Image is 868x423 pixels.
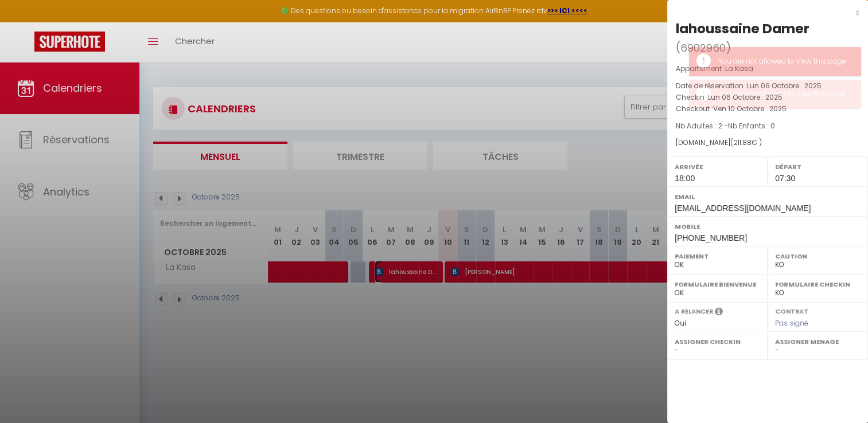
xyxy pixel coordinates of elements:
span: Nb Adultes : 2 - [676,121,775,131]
label: Mobile [675,221,861,232]
span: 6902960 [680,41,726,55]
div: You are not allowed to view this page [718,89,849,100]
label: Formulaire Checkin [775,279,861,290]
i: Sélectionner OUI si vous souhaiter envoyer les séquences de messages post-checkout [715,307,723,319]
label: Départ [775,161,861,173]
label: Caution [775,250,861,262]
p: Appartement : [676,63,859,75]
label: Assigner Menage [775,336,861,347]
label: Assigner Checkin [675,336,760,347]
div: x [667,6,859,19]
div: You are not allowed to view this page [718,56,849,67]
div: lahoussaine Damer [676,19,809,38]
span: Pas signé [775,318,808,328]
span: Ven 10 Octobre . 2025 [713,104,787,113]
p: Checkout : [676,103,859,115]
span: Nb Enfants : 0 [728,121,775,131]
div: [DOMAIN_NAME] [676,138,859,148]
label: Paiement [675,250,760,262]
span: ( ) [676,40,731,56]
span: ( € ) [730,138,762,147]
span: [EMAIL_ADDRESS][DOMAIN_NAME] [675,203,811,213]
p: Checkin : [676,92,859,103]
span: 211.88 [733,138,752,147]
label: Arrivée [675,161,760,173]
span: 18:00 [675,174,695,183]
label: A relancer [675,307,713,316]
label: Formulaire Bienvenue [675,279,760,290]
label: Contrat [775,307,808,314]
p: Date de réservation : [676,80,859,92]
label: Email [675,191,861,202]
span: [PHONE_NUMBER] [675,233,747,242]
span: 07:30 [775,174,795,183]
